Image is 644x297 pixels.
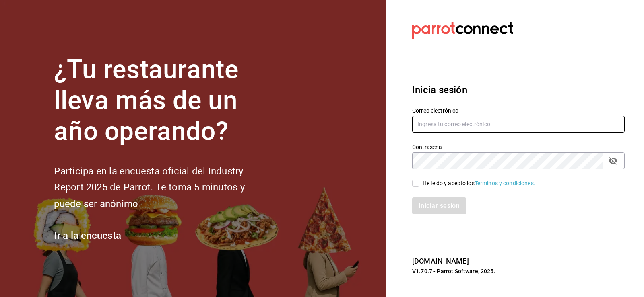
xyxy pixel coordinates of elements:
[412,257,469,265] a: [DOMAIN_NAME]
[412,144,625,150] label: Contraseña
[54,230,121,241] a: Ir a la encuesta
[412,108,625,113] label: Correo electrónico
[423,179,535,188] div: He leído y acepto los
[54,163,271,212] h2: Participa en la encuesta oficial del Industry Report 2025 de Parrot. Te toma 5 minutos y puede se...
[412,267,625,275] p: V1.70.7 - Parrot Software, 2025.
[54,54,271,147] h1: ¿Tu restaurante lleva más de un año operando?
[606,154,620,168] button: passwordField
[412,116,625,133] input: Ingresa tu correo electrónico
[412,83,625,97] h3: Inicia sesión
[475,180,535,186] a: Términos y condiciones.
